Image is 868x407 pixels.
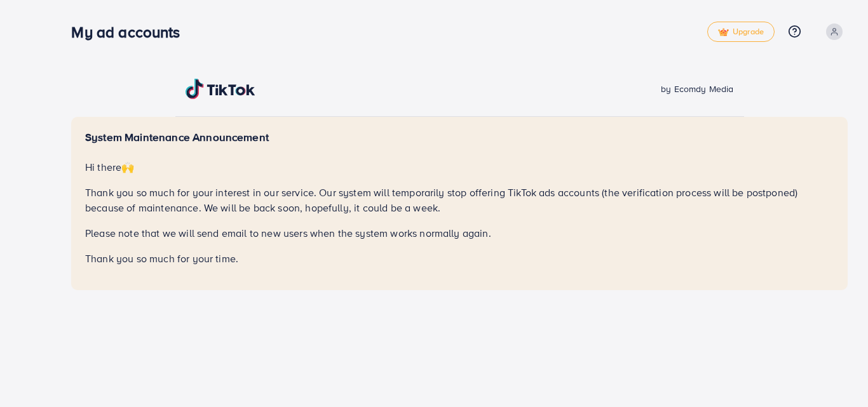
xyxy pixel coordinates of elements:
[718,28,729,37] img: tick
[85,159,834,175] p: Hi there
[85,131,834,144] h5: System Maintenance Announcement
[85,251,834,266] p: Thank you so much for your time.
[85,185,834,215] p: Thank you so much for your interest in our service. Our system will temporarily stop offering Tik...
[707,22,775,42] a: tickUpgrade
[71,23,190,41] h3: My ad accounts
[186,79,255,99] img: TikTok
[661,83,733,95] span: by Ecomdy Media
[718,27,764,37] span: Upgrade
[121,160,134,174] span: 🙌
[85,225,834,241] p: Please note that we will send email to new users when the system works normally again.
